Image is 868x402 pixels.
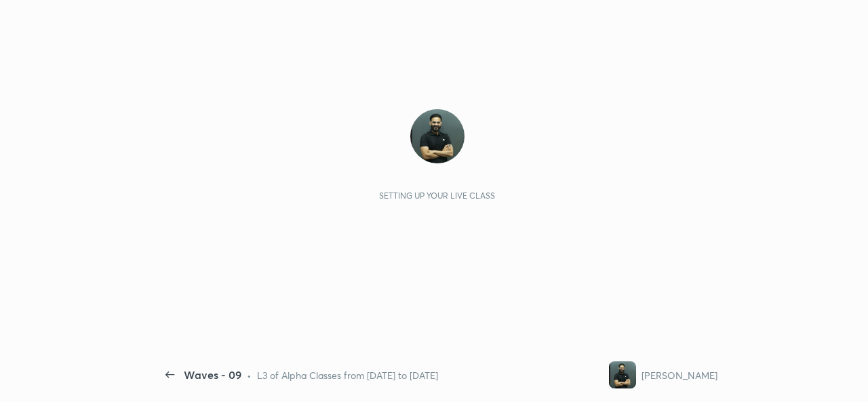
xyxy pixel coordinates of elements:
img: f58ef1a84aa445e9980ccb22e346ce40.png [410,109,465,163]
div: • [247,368,252,382]
div: Setting up your live class [379,190,495,201]
img: f58ef1a84aa445e9980ccb22e346ce40.png [609,361,636,388]
div: L3 of Alpha Classes from [DATE] to [DATE] [257,368,438,382]
div: Waves - 09 [184,367,241,383]
div: [PERSON_NAME] [642,368,717,382]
